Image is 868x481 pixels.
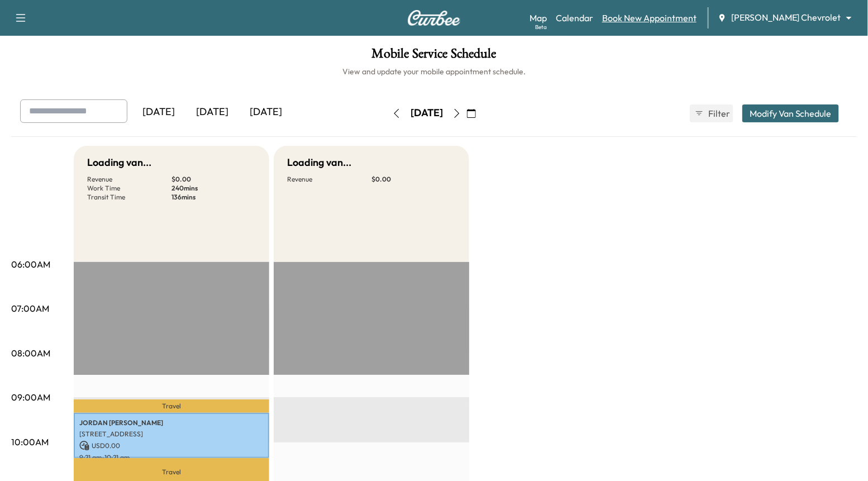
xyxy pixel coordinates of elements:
[87,193,171,202] p: Transit Time
[708,107,728,120] span: Filter
[602,11,697,25] a: Book New Appointment
[171,184,256,193] p: 240 mins
[407,10,461,26] img: Curbee Logo
[742,104,839,122] button: Modify Van Schedule
[11,47,857,66] h1: Mobile Service Schedule
[535,23,547,31] div: Beta
[11,302,49,315] p: 07:00AM
[132,99,185,125] div: [DATE]
[171,175,256,184] p: $ 0.00
[11,435,49,449] p: 10:00AM
[411,106,443,120] div: [DATE]
[171,193,256,202] p: 136 mins
[690,104,733,122] button: Filter
[556,11,593,25] a: Calendar
[11,66,857,77] h6: View and update your mobile appointment schedule.
[11,390,50,404] p: 09:00AM
[87,155,151,170] h5: Loading van...
[79,453,264,462] p: 9:21 am - 10:21 am
[287,155,351,170] h5: Loading van...
[11,258,50,271] p: 06:00AM
[74,399,269,413] p: Travel
[79,441,264,451] p: USD 0.00
[239,99,293,125] div: [DATE]
[731,11,841,24] span: [PERSON_NAME] Chevrolet
[287,175,371,184] p: Revenue
[11,346,50,360] p: 08:00AM
[185,99,239,125] div: [DATE]
[530,11,547,25] a: MapBeta
[87,184,171,193] p: Work Time
[79,430,264,439] p: [STREET_ADDRESS]
[371,175,456,184] p: $ 0.00
[79,418,264,427] p: JORDAN [PERSON_NAME]
[87,175,171,184] p: Revenue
